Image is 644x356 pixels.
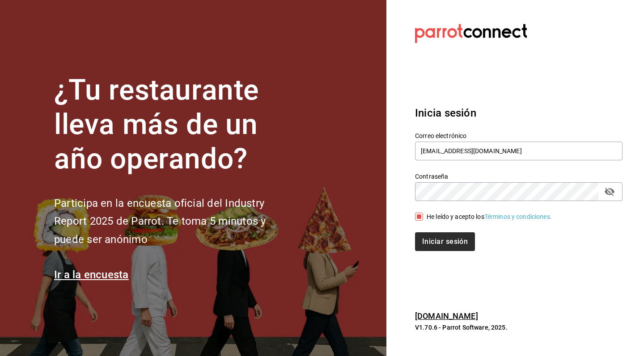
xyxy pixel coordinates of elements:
[602,184,617,199] button: passwordField
[415,323,623,332] p: V1.70.6 - Parrot Software, 2025.
[415,311,478,321] a: [DOMAIN_NAME]
[415,232,475,251] button: Iniciar sesión
[54,194,296,249] h2: Participa en la encuesta oficial del Industry Report 2025 de Parrot. Te toma 5 minutos y puede se...
[415,105,623,121] h3: Inicia sesión
[415,133,623,139] label: Correo electrónico
[54,268,129,281] a: Ir a la encuesta
[54,73,296,176] h1: ¿Tu restaurante lleva más de un año operando?
[415,142,623,160] input: Ingresa tu correo electrónico
[427,212,552,222] div: He leído y acepto los
[484,213,552,220] a: Términos y condiciones.
[415,173,623,180] label: Contraseña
